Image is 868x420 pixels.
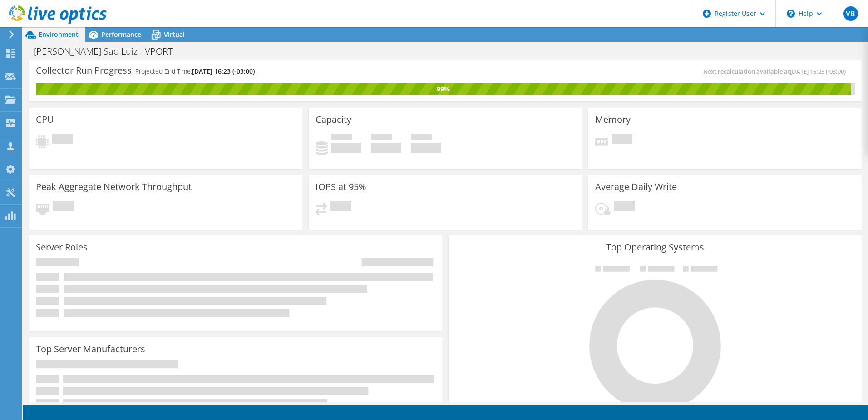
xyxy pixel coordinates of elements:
span: Pending [614,201,635,213]
span: Free [371,134,392,143]
svg: \n [787,10,795,18]
span: Total [411,134,432,143]
span: [DATE] 16:23 (-03:00) [192,67,255,75]
h3: CPU [36,115,54,125]
h3: Peak Aggregate Network Throughput [36,182,192,192]
span: Virtual [164,30,185,39]
h3: Memory [595,115,631,125]
span: [DATE] 16:23 (-03:00) [790,67,846,75]
span: VB [843,6,858,21]
span: Next recalculation available at [703,67,850,75]
h3: IOPS at 95% [316,182,366,192]
h4: 0 GiB [411,143,441,153]
span: Used [331,134,352,143]
h3: Top Server Manufacturers [36,344,145,354]
span: Pending [52,134,73,146]
h3: Capacity [316,115,351,125]
h3: Top Operating Systems [455,242,855,252]
span: Performance [101,30,141,39]
h4: Projected End Time: [135,66,255,76]
span: Pending [330,201,351,213]
h4: 0 GiB [371,143,401,153]
div: 99% [36,84,851,94]
span: Pending [612,134,632,146]
span: Pending [53,201,74,213]
h3: Average Daily Write [595,182,677,192]
span: Environment [39,30,79,39]
h4: 0 GiB [331,143,361,153]
h3: Server Roles [36,242,88,252]
h1: [PERSON_NAME] Sao Luiz - VPORT [30,46,187,56]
